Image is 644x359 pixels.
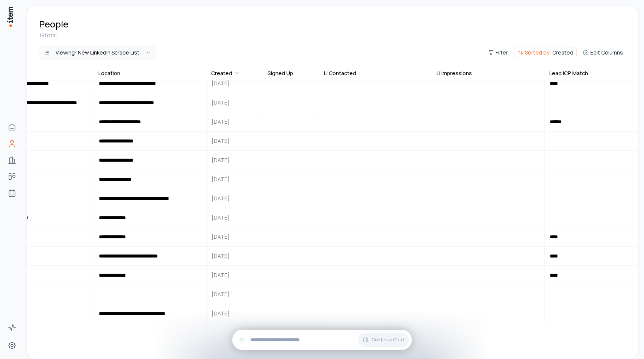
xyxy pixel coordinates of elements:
[5,338,20,353] a: Settings
[514,47,577,58] button: Sorted by:Created
[580,47,626,58] button: Edit Columns
[5,186,20,201] a: Agents
[324,70,356,77] div: LI Contacted
[98,70,120,77] div: Location
[5,169,20,184] a: Deals
[39,32,626,39] div: 19 total
[485,47,511,58] button: Filter
[268,70,293,77] div: Signed Up
[5,320,20,335] a: Activity
[525,49,551,56] span: Sorted by:
[39,18,68,30] h1: People
[549,70,588,77] div: Lead ICP Match
[590,49,623,56] span: Edit Columns
[232,330,412,350] div: Continue Chat
[372,337,404,343] span: Continue Chat
[552,49,573,56] span: Created
[5,153,20,168] a: Companies
[5,120,20,135] a: Home
[6,6,14,27] img: Item Brain Logo
[437,70,472,77] div: LI Impressions
[358,333,409,347] button: Continue Chat
[211,70,240,77] div: Created
[5,136,20,151] a: People
[496,49,508,56] span: Filter
[56,49,139,56] div: Viewing:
